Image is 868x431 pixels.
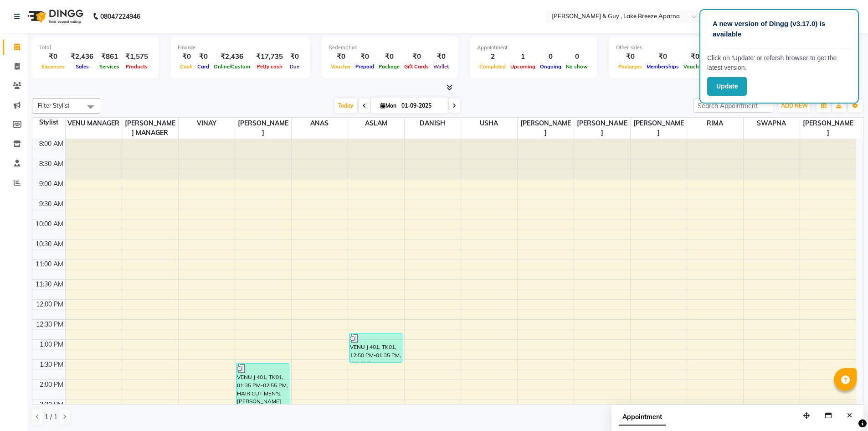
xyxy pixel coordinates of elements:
div: ₹0 [681,52,709,62]
div: ₹0 [616,52,644,62]
span: Completed [477,63,508,70]
span: 1 / 1 [45,412,57,422]
div: 1:30 PM [38,360,65,369]
span: Products [123,63,150,70]
div: 2 [477,52,508,62]
span: Package [376,63,402,70]
span: Cash [178,63,195,70]
div: 9:00 AM [37,179,65,189]
div: Finance [178,44,303,52]
span: Today [334,99,357,113]
div: Stylist [32,118,65,127]
span: VENU MANAGER [66,118,122,129]
b: 08047224946 [100,4,140,29]
div: VENU J 401, TK01, 12:50 PM-01:35 PM, KID CUT [349,333,402,362]
div: ₹0 [329,52,353,62]
span: Services [97,63,122,70]
span: Memberships [644,63,681,70]
span: Gift Cards [402,63,431,70]
button: Update [707,77,747,96]
img: logo [23,4,86,29]
span: [PERSON_NAME] [518,118,574,139]
div: 2:30 PM [38,400,65,410]
span: [PERSON_NAME] MANAGER [122,118,178,139]
span: Card [195,63,211,70]
div: ₹861 [97,52,122,62]
div: 11:30 AM [34,280,65,289]
div: 12:00 PM [34,300,65,309]
span: Due [288,63,302,70]
iframe: chat widget [830,395,859,422]
span: Upcoming [508,63,538,70]
span: Ongoing [538,63,564,70]
span: Vouchers [681,63,709,70]
div: Redemption [329,44,451,52]
input: Search Appointment [693,99,773,113]
span: [PERSON_NAME] [574,118,630,139]
div: 1:00 PM [38,340,65,349]
div: 0 [564,52,590,62]
div: ₹0 [287,52,303,62]
span: Voucher [329,63,353,70]
div: VENU J 401, TK01, 01:35 PM-02:55 PM, HAIR CUT MEN'S,[PERSON_NAME] DESIGN [236,363,289,415]
div: Appointment [477,44,590,52]
span: ADD NEW [781,102,808,109]
span: DANISH [405,118,461,129]
span: ASLAM [348,118,404,129]
span: [PERSON_NAME] [800,118,857,139]
div: 10:00 AM [34,219,65,229]
div: 2:00 PM [38,380,65,389]
p: Click on ‘Update’ or refersh browser to get the latest version. [707,53,851,73]
div: ₹0 [376,52,402,62]
div: ₹0 [353,52,376,62]
span: Wallet [431,63,451,70]
span: Petty cash [255,63,285,70]
input: 2025-09-01 [399,99,444,113]
span: Filter Stylist [38,102,70,109]
div: ₹17,735 [252,52,287,62]
div: 1 [508,52,538,62]
div: 10:30 AM [34,239,65,249]
span: Mon [378,102,399,109]
div: 12:30 PM [34,320,65,329]
span: Packages [616,63,644,70]
button: ADD NEW [779,99,810,112]
div: ₹2,436 [211,52,252,62]
span: [PERSON_NAME] [631,118,687,139]
div: 0 [538,52,564,62]
span: Prepaid [353,63,376,70]
span: Sales [73,63,91,70]
div: ₹0 [195,52,211,62]
div: 8:30 AM [37,159,65,169]
span: Online/Custom [211,63,252,70]
div: 8:00 AM [37,139,65,149]
div: ₹2,436 [67,52,97,62]
div: Other sales [616,44,764,52]
span: USHA [461,118,517,129]
div: ₹0 [178,52,195,62]
div: ₹0 [39,52,67,62]
span: No show [564,63,590,70]
div: ₹0 [402,52,431,62]
div: 9:30 AM [37,199,65,209]
div: 11:00 AM [34,260,65,269]
span: [PERSON_NAME] [235,118,291,139]
div: ₹1,575 [122,52,152,62]
div: Total [39,44,152,52]
span: SWAPNA [744,118,800,129]
div: ₹0 [431,52,451,62]
span: VINAY [179,118,235,129]
span: ANAS [292,118,348,129]
span: RIMA [687,118,743,129]
span: Appointment [619,409,666,426]
p: A new version of Dingg (v3.17.0) is available [713,19,846,39]
span: Expenses [39,63,67,70]
div: ₹0 [644,52,681,62]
